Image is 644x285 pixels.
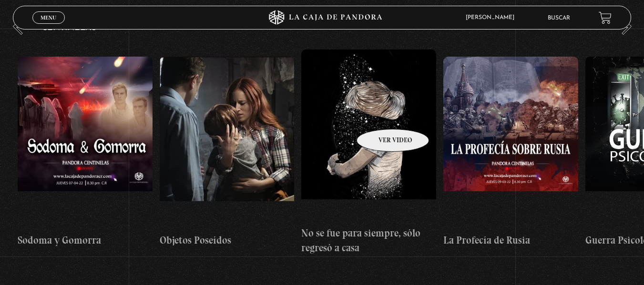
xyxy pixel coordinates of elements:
a: Objetos Poseídos [160,42,295,263]
a: View your shopping cart [599,11,612,24]
span: Menu [41,15,56,20]
a: Sodoma y Gomorra [18,42,153,263]
span: Cerrar [37,23,60,29]
h4: La Profecía de Rusia [443,233,578,248]
h4: Objetos Poseídos [160,233,295,248]
button: Previous [13,18,30,35]
a: No se fue para siempre, sólo regresó a casa [301,42,436,263]
a: La Profecía de Rusia [443,42,578,263]
button: Next [615,18,632,35]
h4: No se fue para siempre, sólo regresó a casa [301,226,436,256]
a: Buscar [548,15,570,21]
h4: Sodoma y Gomorra [18,233,153,248]
span: [PERSON_NAME] [461,15,524,20]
